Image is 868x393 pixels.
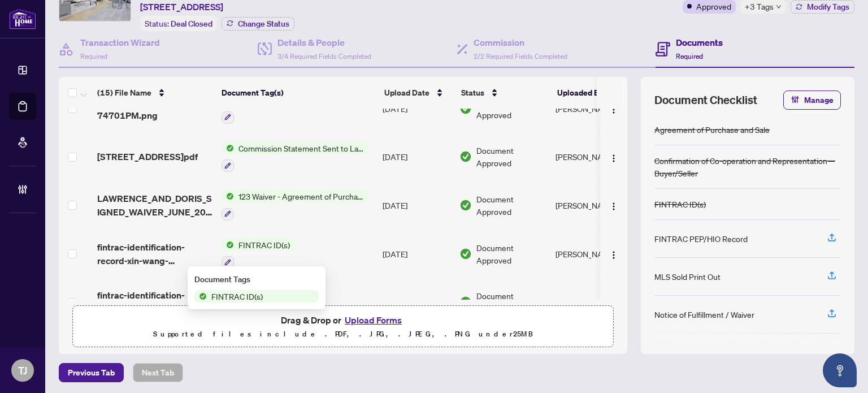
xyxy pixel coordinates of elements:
[605,245,623,263] button: Logo
[605,196,623,214] button: Logo
[676,36,723,49] h4: Documents
[97,240,212,267] span: fintrac-identification-record-xin-wang-20250616-142436.pdf
[133,363,183,382] button: Next Tab
[551,181,636,230] td: [PERSON_NAME]
[476,193,546,218] span: Document Approved
[609,251,618,260] img: Logo
[222,17,294,31] button: Change Status
[459,150,472,163] img: Document Status
[207,290,267,303] span: FINTRAC ID(s)
[605,293,623,311] button: Logo
[654,232,748,245] div: FINTRAC PEP/HIO Record
[553,77,637,109] th: Uploaded By
[654,154,841,179] div: Confirmation of Co-operation and Representation—Buyer/Seller
[654,270,721,283] div: MLS Sold Print Out
[171,19,212,29] span: Deal Closed
[807,3,849,11] span: Modify Tags
[476,241,546,266] span: Document Approved
[277,36,371,49] h4: Details & People
[459,199,472,211] img: Document Status
[59,363,124,382] button: Previous Tab
[222,93,286,124] button: Status IconTrade Sheet
[457,77,553,109] th: Status
[97,95,212,122] span: Screenshot [DATE] at 74701PM.png
[217,77,380,109] th: Document Tag(s)
[551,230,636,278] td: [PERSON_NAME]
[222,190,234,202] img: Status Icon
[476,290,546,314] span: Document Approved
[476,144,546,169] span: Document Approved
[93,77,217,109] th: (15) File Name
[234,190,368,202] span: 123 Waiver - Agreement of Purchase and Sale
[384,87,429,99] span: Upload Date
[238,20,289,28] span: Change Status
[609,105,618,114] img: Logo
[18,362,27,378] span: TJ
[281,313,405,327] span: Drag & Drop or
[476,96,546,121] span: Document Approved
[378,84,455,133] td: [DATE]
[654,308,754,321] div: Notice of Fulfillment / Waiver
[551,84,636,133] td: [PERSON_NAME]
[380,77,457,109] th: Upload Date
[234,239,294,251] span: FINTRAC ID(s)
[459,296,472,308] img: Document Status
[97,150,198,163] span: [STREET_ADDRESS]pdf
[609,299,618,308] img: Logo
[222,142,368,172] button: Status IconCommission Statement Sent to Lawyer
[222,142,234,154] img: Status Icon
[378,181,455,230] td: [DATE]
[459,248,472,260] img: Document Status
[474,36,567,49] h4: Commission
[140,16,217,31] div: Status:
[654,92,757,108] span: Document Checklist
[97,192,212,219] span: LAWRENCE_AND_DORIS_SIGNED_WAIVER_JUNE_20TH.pdf
[222,239,294,269] button: Status IconFINTRAC ID(s)
[194,290,207,303] img: Status Icon
[68,364,115,382] span: Previous Tab
[654,198,706,210] div: FINTRAC ID(s)
[97,87,151,99] span: (15) File Name
[776,4,782,10] span: down
[783,90,841,110] button: Manage
[804,91,834,109] span: Manage
[222,239,234,251] img: Status Icon
[222,190,368,221] button: Status Icon123 Waiver - Agreement of Purchase and Sale
[676,52,703,61] span: Required
[234,142,368,154] span: Commission Statement Sent to Lawyer
[80,327,606,341] p: Supported files include .PDF, .JPG, .JPEG, .PNG under 25 MB
[823,353,857,387] button: Open asap
[378,230,455,278] td: [DATE]
[73,306,613,348] span: Drag & Drop orUpload FormsSupported files include .PDF, .JPG, .JPEG, .PNG under25MB
[474,52,567,61] span: 2/2 Required Fields Completed
[654,123,770,136] div: Agreement of Purchase and Sale
[378,278,455,326] td: [DATE]
[80,52,107,61] span: Required
[80,36,160,49] h4: Transaction Wizard
[97,288,212,316] span: fintrac-identification-record-zhi-dong-20250616-141614.pdf
[341,313,405,327] button: Upload Forms
[459,102,472,115] img: Document Status
[551,278,636,326] td: [PERSON_NAME]
[9,8,36,29] img: logo
[609,202,618,211] img: Logo
[609,154,618,163] img: Logo
[605,100,623,118] button: Logo
[378,133,455,182] td: [DATE]
[551,133,636,182] td: [PERSON_NAME]
[277,52,371,61] span: 3/4 Required Fields Completed
[194,273,319,286] div: Document Tags
[605,148,623,166] button: Logo
[461,87,484,99] span: Status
